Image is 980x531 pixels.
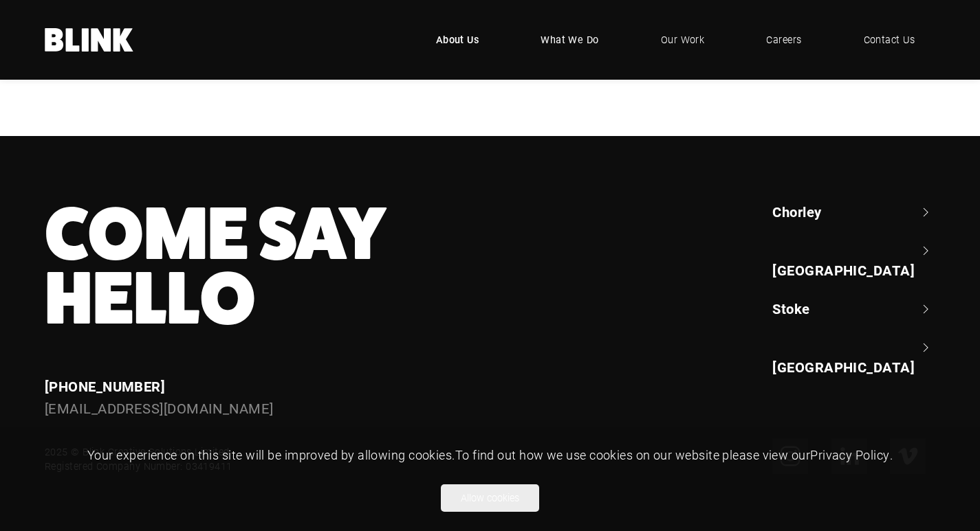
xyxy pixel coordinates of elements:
[766,32,801,47] span: Careers
[745,19,822,60] a: Careers
[810,447,889,463] a: Privacy Policy
[864,32,915,47] span: Contact Us
[436,32,479,47] span: About Us
[45,202,571,331] h3: Come Say Hello
[661,32,705,47] span: Our Work
[772,202,935,221] a: Chorley
[772,241,935,280] a: [GEOGRAPHIC_DATA]
[45,377,165,395] a: [PHONE_NUMBER]
[415,19,500,60] a: About Us
[45,28,134,52] a: Home
[87,447,893,463] span: Your experience on this site will be improved by allowing cookies. To find out how we use cookies...
[520,19,620,60] a: What We Do
[640,19,726,60] a: Our Work
[843,19,936,60] a: Contact Us
[772,338,935,377] a: [GEOGRAPHIC_DATA]
[441,484,539,512] button: Allow cookies
[772,299,935,318] a: Stoke
[541,32,599,47] span: What We Do
[45,399,274,417] a: [EMAIL_ADDRESS][DOMAIN_NAME]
